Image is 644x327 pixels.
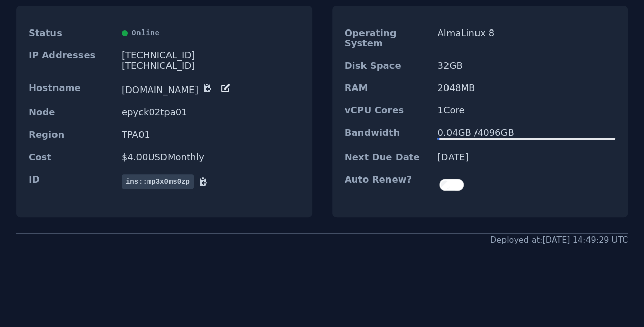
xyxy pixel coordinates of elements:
[437,83,615,93] dd: 2048 MB
[122,107,300,117] dd: epyck02tpa01
[29,28,114,38] dt: Status
[437,105,615,115] dd: 1 Core
[345,152,430,162] dt: Next Due Date
[437,61,615,71] dd: 32 GB
[29,152,114,162] dt: Cost
[437,152,615,162] dd: [DATE]
[122,152,300,162] dd: $ 4.00 USD Monthly
[345,83,430,93] dt: RAM
[345,174,430,195] dt: Auto Renew?
[345,105,430,115] dt: vCPU Cores
[122,83,300,95] dd: [DOMAIN_NAME]
[122,61,300,71] div: [TECHNICAL_ID]
[29,50,114,71] dt: IP Addresses
[29,174,114,189] dt: ID
[29,107,114,117] dt: Node
[122,50,300,61] div: [TECHNICAL_ID]
[122,130,300,140] dd: TPA01
[345,61,430,71] dt: Disk Space
[345,28,430,48] dt: Operating System
[437,28,615,48] dd: AlmaLinux 8
[29,130,114,140] dt: Region
[29,83,114,95] dt: Hostname
[122,28,300,38] div: Online
[122,174,194,189] span: ins::mp3x0ms0zp
[490,234,628,246] div: Deployed at: [DATE] 14:49:29 UTC
[345,128,430,140] dt: Bandwidth
[437,128,615,138] div: 0.04 GB / 4096 GB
